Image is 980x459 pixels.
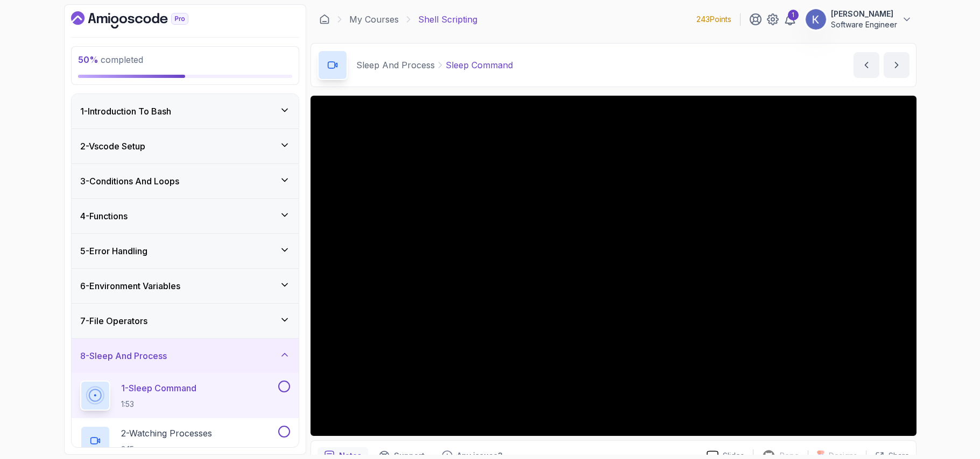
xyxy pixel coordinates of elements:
p: Software Engineer [831,19,897,30]
div: 1 [788,10,799,20]
a: 1 [784,13,796,26]
h3: 3 - Conditions And Loops [80,175,179,188]
img: user profile image [806,9,826,30]
button: previous content [854,52,879,78]
button: 3-Conditions And Loops [72,164,299,198]
p: 1 - Sleep Command [121,382,196,395]
button: 1-Sleep Command1:53 [80,381,290,411]
iframe: chat widget [935,416,969,448]
span: 50 % [78,54,98,65]
button: 6-Environment Variables [72,269,299,303]
p: 1:53 [121,399,196,410]
h3: 5 - Error Handling [80,245,147,257]
button: next content [884,52,910,78]
button: user profile image[PERSON_NAME]Software Engineer [805,9,912,30]
a: Dashboard [319,14,330,25]
h3: 4 - Functions [80,210,128,223]
h3: 2 - Vscode Setup [80,140,145,153]
a: My Courses [349,13,399,26]
h3: 8 - Sleep And Process [80,349,167,362]
button: 5-Error Handling [72,234,299,268]
p: [PERSON_NAME] [831,9,897,19]
h3: 6 - Environment Variables [80,279,180,292]
h3: 1 - Introduction To Bash [80,105,171,118]
iframe: 1 - Sleep command [311,96,916,436]
button: 4-Functions [72,199,299,233]
button: 2-Vscode Setup [72,129,299,163]
button: 8-Sleep And Process [72,339,299,373]
p: 2:15 [121,444,212,455]
p: Shell Scripting [418,13,477,26]
span: completed [78,54,143,65]
p: 2 - Watching Processes [121,427,212,440]
a: Dashboard [71,11,213,28]
button: 2-Watching Processes2:15 [80,426,290,456]
h3: 7 - File Operators [80,314,147,327]
button: 7-File Operators [72,304,299,338]
p: Sleep Command [446,59,513,71]
iframe: chat widget [775,221,969,411]
p: 243 Points [696,14,731,25]
p: Sleep And Process [356,59,435,71]
button: 1-Introduction To Bash [72,94,299,128]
